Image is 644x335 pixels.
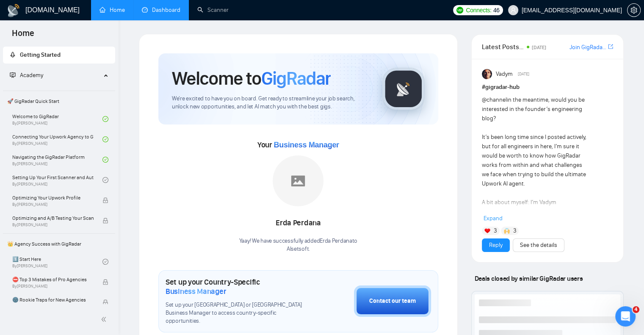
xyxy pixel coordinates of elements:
div: Erda Perdana [239,216,357,230]
img: gigradar-logo.png [382,68,425,110]
span: By [PERSON_NAME] [12,222,94,227]
span: 3 [513,227,516,235]
span: check-circle [102,116,108,122]
a: Welcome to GigRadarBy[PERSON_NAME] [12,110,102,128]
span: check-circle [102,157,108,163]
span: 4 [633,306,639,313]
span: lock [102,299,108,305]
span: [DATE] [532,44,546,50]
span: Connects: [466,6,491,15]
button: setting [627,3,641,17]
span: We're excited to have you on board. Get ready to streamline your job search, unlock new opportuni... [172,95,369,111]
span: Home [5,27,41,45]
span: setting [627,7,640,14]
div: Yaay! We have successfully added Erda Perdana to [239,237,357,253]
span: export [608,43,613,50]
li: Getting Started [3,47,115,64]
span: By [PERSON_NAME] [12,202,94,207]
a: 1️⃣ Start HereBy[PERSON_NAME] [12,252,102,271]
span: double-left [101,315,109,324]
span: Optimizing and A/B Testing Your Scanner for Better Results [12,214,94,222]
span: Business Manager [166,287,226,296]
img: 🙌 [504,228,510,234]
img: Vadym [482,69,492,79]
a: Join GigRadar Slack Community [569,43,606,52]
img: upwork-logo.png [456,7,463,14]
span: rocket [10,52,16,58]
span: 👑 Agency Success with GigRadar [4,235,114,252]
span: Optimizing Your Upwork Profile [12,194,94,202]
span: 🚀 GigRadar Quick Start [4,93,114,110]
span: 3 [494,227,497,235]
img: ❤️ [484,228,490,234]
span: ⛔ Top 3 Mistakes of Pro Agencies [12,275,94,284]
span: check-circle [102,136,108,142]
h1: # gigradar-hub [482,83,613,92]
button: Contact our team [354,285,431,317]
span: Set up your [GEOGRAPHIC_DATA] or [GEOGRAPHIC_DATA] Business Manager to access country-specific op... [166,301,312,325]
span: Expand [484,215,503,222]
span: Business Manager [274,141,339,149]
a: searchScanner [197,6,229,14]
span: GigRadar [261,67,331,90]
span: Deals closed by similar GigRadar users [471,271,586,286]
a: setting [627,7,641,14]
span: 46 [493,6,500,15]
h1: Set up your Country-Specific [166,277,312,296]
a: See the details [520,241,557,250]
img: logo [7,4,20,17]
a: Navigating the GigRadar PlatformBy[PERSON_NAME] [12,150,102,169]
a: Connecting Your Upwork Agency to GigRadarBy[PERSON_NAME] [12,130,102,149]
button: See the details [513,238,564,252]
a: Reply [489,241,503,250]
h1: Welcome to [172,67,331,90]
img: placeholder.png [273,155,323,206]
a: export [608,43,613,51]
span: lock [102,279,108,285]
p: Alsetsoft . [239,245,357,253]
span: Academy [10,72,43,79]
a: homeHome [100,6,125,14]
button: Reply [482,238,510,252]
a: Setting Up Your First Scanner and Auto-BidderBy[PERSON_NAME] [12,171,102,189]
span: Latest Posts from the GigRadar Community [482,42,524,52]
span: 🌚 Rookie Traps for New Agencies [12,296,94,304]
a: dashboardDashboard [142,6,180,14]
iframe: Intercom live chat [615,306,636,327]
span: lock [102,218,108,224]
span: Getting Started [20,51,61,58]
div: Contact our team [369,296,416,306]
span: Vadym [495,69,512,79]
span: check-circle [102,259,108,265]
span: @channel [482,96,507,103]
span: By [PERSON_NAME] [12,284,94,289]
span: [DATE] [518,70,529,78]
span: lock [102,197,108,203]
span: fund-projection-screen [10,72,16,78]
span: Academy [20,72,43,79]
span: user [510,7,516,13]
span: check-circle [102,177,108,183]
span: Your [257,140,339,150]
